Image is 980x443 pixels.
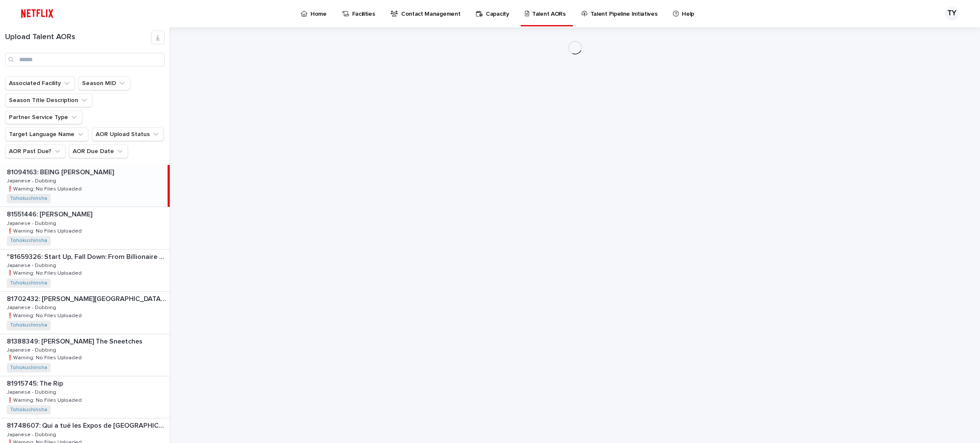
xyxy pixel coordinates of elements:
p: ❗️Warning: No Files Uploaded [7,185,83,192]
a: Tohokushinsha [10,238,47,244]
p: Japanese - Dubbing [7,430,58,438]
p: Japanese - Dubbing [7,176,58,184]
div: TY [945,7,959,20]
p: 81551446: [PERSON_NAME] [7,209,94,219]
p: "81659326: Start Up, Fall Down: From Billionaire to Convict: Limited Series" [7,251,168,261]
p: Japanese - Dubbing [7,303,58,311]
button: AOR Due Date [69,145,128,158]
a: Tohokushinsha [10,322,47,328]
a: Tohokushinsha [10,280,47,286]
p: ❗️Warning: No Files Uploaded [7,227,83,234]
p: ❗️Warning: No Files Uploaded [7,269,83,276]
input: Search [5,53,165,66]
a: Tohokushinsha [10,196,47,202]
button: AOR Past Due? [5,145,66,158]
button: Partner Service Type [5,111,82,124]
p: Japanese - Dubbing [7,346,58,353]
p: Japanese - Dubbing [7,219,58,227]
p: Japanese - Dubbing [7,388,58,395]
button: Season Title Description [5,94,92,107]
p: ❗️Warning: No Files Uploaded [7,311,83,319]
button: Target Language Name [5,128,88,141]
button: AOR Upload Status [92,128,164,141]
button: Season MID [78,77,130,90]
p: Japanese - Dubbing [7,261,58,269]
p: 81388349: [PERSON_NAME] The Sneetches [7,336,144,346]
p: 81702432: [PERSON_NAME][GEOGRAPHIC_DATA] Trip [7,293,168,303]
p: ❗️Warning: No Files Uploaded [7,396,83,403]
button: Associated Facility [5,77,75,90]
p: 81094163: BEING [PERSON_NAME] [7,167,116,176]
h1: Upload Talent AORs [5,33,151,42]
p: 81915745: The Rip [7,378,65,388]
a: Tohokushinsha [10,365,47,371]
a: Tohokushinsha [10,407,47,413]
p: 81748607: Qui a tué les Expos de Montréal? (Who Killed the Montreal Expos?) [7,420,168,430]
img: ifQbXi3ZQGMSEF7WDB7W [17,5,57,22]
p: ❗️Warning: No Files Uploaded [7,353,83,361]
